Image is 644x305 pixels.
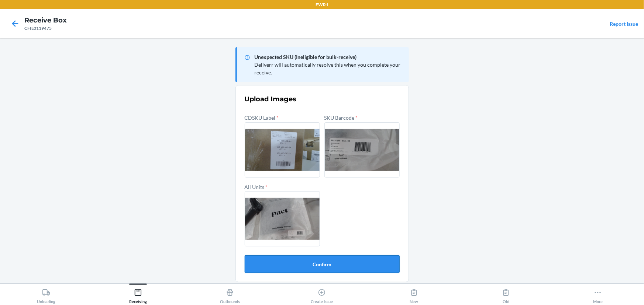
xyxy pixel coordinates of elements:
[255,53,403,61] p: Unexpected SKU (Ineligible for bulk-receive)
[410,285,418,304] div: New
[24,25,67,32] div: CFIL0119475
[37,285,55,304] div: Unloading
[502,285,510,304] div: Old
[276,284,368,304] button: Create Issue
[368,284,460,304] button: New
[610,21,638,27] a: Report Issue
[220,285,240,304] div: Outbounds
[460,284,552,304] button: Old
[92,284,184,304] button: Receiving
[324,115,358,121] label: SKU Barcode
[129,285,147,304] div: Receiving
[184,284,276,304] button: Outbounds
[24,15,67,25] h4: Receive Box
[245,94,400,104] h3: Upload Images
[316,1,328,8] p: EWR1
[245,115,279,121] label: CDSKU Label
[245,184,268,190] label: All Units
[593,285,603,304] div: More
[245,255,400,273] button: Confirm
[255,61,403,76] p: Deliverr will automatically resolve this when you complete your receive.
[311,285,333,304] div: Create Issue
[552,284,644,304] button: More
